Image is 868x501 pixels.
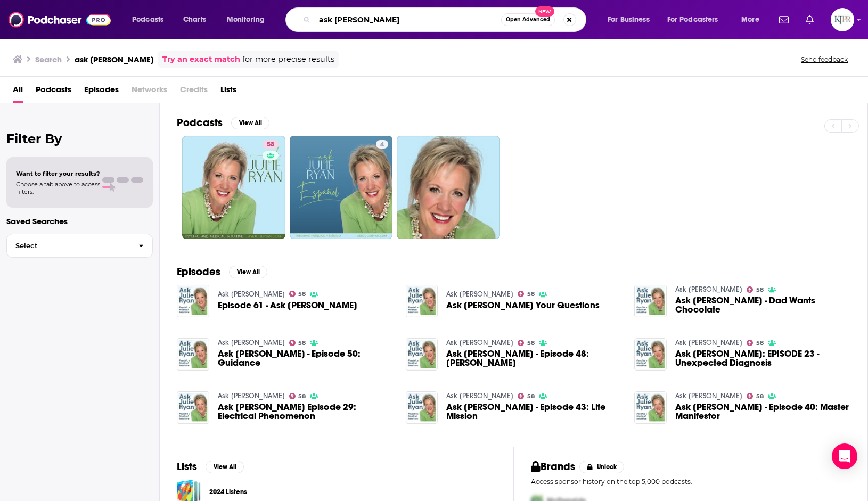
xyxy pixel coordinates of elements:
[206,461,244,473] button: View All
[747,340,764,346] a: 58
[675,349,850,367] a: Ask Julie Ryan: EPISODE 23 - Unexpected Diagnosis
[6,216,153,226] p: Saved Searches
[209,486,247,498] a: 2024 Listens
[218,349,393,367] span: Ask [PERSON_NAME] - Episode 50: Guidance
[446,349,621,367] span: Ask [PERSON_NAME] - Episode 48: [PERSON_NAME]
[177,285,209,317] img: Episode 61 - Ask Julie Ryan
[35,54,62,64] h3: Search
[125,11,177,28] button: open menu
[634,391,667,424] img: Ask Julie Ryan - Episode 40: Master Manifestor
[756,341,764,346] span: 58
[218,391,285,400] a: Ask Julie Ryan
[675,403,850,421] span: Ask [PERSON_NAME] - Episode 40: Master Manifestor
[527,292,535,297] span: 58
[298,341,306,346] span: 58
[162,53,240,65] a: Try an exact match
[218,290,285,299] a: Ask Julie Ryan
[84,81,119,103] a: Episodes
[315,11,501,28] input: Search podcasts, credits, & more...
[132,81,167,103] span: Networks
[220,81,236,103] a: Lists
[290,136,393,239] a: 4
[518,291,535,297] a: 58
[446,391,513,400] a: Ask Julie Ryan
[741,12,759,27] span: More
[6,131,153,146] h2: Filter By
[734,11,773,28] button: open menu
[242,53,334,65] span: for more precise results
[218,338,285,347] a: Ask Julie Ryan
[177,116,223,129] h2: Podcasts
[177,265,267,278] a: EpisodesView All
[9,10,111,30] img: Podchaser - Follow, Share and Rate Podcasts
[231,117,269,129] button: View All
[183,12,206,27] span: Charts
[176,11,212,28] a: Charts
[16,180,100,195] span: Choose a tab above to access filters.
[13,81,23,103] a: All
[36,81,71,103] a: Podcasts
[832,443,857,469] div: Open Intercom Messenger
[229,266,267,278] button: View All
[634,285,667,317] img: Ask Julie Ryan - Dad Wants Chocolate
[675,391,742,400] a: Ask Julie Ryan
[177,338,209,371] img: Ask Julie Ryan - Episode 50: Guidance
[218,301,357,310] span: Episode 61 - Ask [PERSON_NAME]
[380,139,384,150] span: 4
[527,341,535,346] span: 58
[406,285,438,317] a: Ask Julie Ryan Your Questions
[634,338,667,371] a: Ask Julie Ryan: EPISODE 23 - Unexpected Diagnosis
[446,301,600,310] a: Ask Julie Ryan Your Questions
[831,8,854,31] span: Logged in as KJPRpodcast
[756,394,764,399] span: 58
[446,338,513,347] a: Ask Julie Ryan
[182,136,285,239] a: 58
[177,116,269,129] a: PodcastsView All
[675,285,742,294] a: Ask Julie Ryan
[531,478,850,486] p: Access sponsor history on the top 5,000 podcasts.
[406,338,438,371] img: Ask Julie Ryan - Episode 48: Joshua
[218,349,393,367] a: Ask Julie Ryan - Episode 50: Guidance
[289,291,306,297] a: 58
[263,140,279,149] a: 58
[675,296,850,314] a: Ask Julie Ryan - Dad Wants Chocolate
[675,296,850,314] span: Ask [PERSON_NAME] - Dad Wants Chocolate
[446,349,621,367] a: Ask Julie Ryan - Episode 48: Joshua
[501,13,555,26] button: Open AdvancedNew
[675,338,742,347] a: Ask Julie Ryan
[660,11,734,28] button: open menu
[801,11,818,29] a: Show notifications dropdown
[218,301,357,310] a: Episode 61 - Ask Julie Ryan
[600,11,663,28] button: open menu
[775,11,793,29] a: Show notifications dropdown
[747,393,764,399] a: 58
[579,461,625,473] button: Unlock
[446,403,621,421] span: Ask [PERSON_NAME] - Episode 43: Life Mission
[831,8,854,31] button: Show profile menu
[535,6,554,17] span: New
[132,12,163,27] span: Podcasts
[747,286,764,293] a: 58
[177,460,244,473] a: ListsView All
[227,12,265,27] span: Monitoring
[177,391,209,424] img: Ask Julie Ryan Episode 29: Electrical Phenomenon
[506,17,550,22] span: Open Advanced
[219,11,279,28] button: open menu
[406,391,438,424] img: Ask Julie Ryan - Episode 43: Life Mission
[296,7,596,32] div: Search podcasts, credits, & more...
[177,265,220,278] h2: Episodes
[267,139,274,150] span: 58
[518,340,535,346] a: 58
[180,81,208,103] span: Credits
[675,403,850,421] a: Ask Julie Ryan - Episode 40: Master Manifestor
